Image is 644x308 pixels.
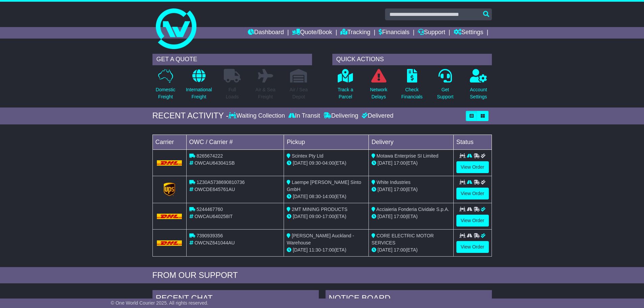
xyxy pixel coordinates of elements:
[287,180,361,192] span: Laempe [PERSON_NAME] Sinto GmbH
[194,187,235,192] span: OWCDE645761AU
[292,153,323,159] span: Scintex Pty Ltd
[293,194,308,199] span: [DATE]
[372,186,451,193] div: (ETA)
[293,160,308,166] span: [DATE]
[196,153,223,159] span: 8265674222
[340,27,370,39] a: Tracking
[378,160,392,166] span: [DATE]
[284,135,369,149] td: Pickup
[157,160,182,166] img: DHL.png
[309,247,321,253] span: 11:30
[378,214,392,219] span: [DATE]
[292,27,332,39] a: Quote/Book
[323,160,334,166] span: 04:00
[323,247,334,253] span: 17:00
[418,27,445,39] a: Support
[287,246,366,254] div: - (ETA)
[186,69,212,104] a: InternationalFreight
[287,213,366,220] div: - (ETA)
[293,214,308,219] span: [DATE]
[372,213,451,220] div: (ETA)
[394,187,406,192] span: 17:00
[470,69,487,104] a: AccountSettings
[186,135,284,149] td: OWC / Carrier #
[456,241,489,253] a: View Order
[377,153,438,159] span: Motawa Enterprise SI Limited
[378,247,392,253] span: [DATE]
[194,160,235,166] span: OWCAU643041SB
[456,161,489,173] a: View Order
[292,207,348,212] span: 2MT MINING PRODUCTS
[369,69,387,104] a: NetworkDelays
[186,86,212,100] p: International Freight
[196,207,223,212] span: 5244467760
[229,112,286,120] div: Waiting Collection
[377,180,410,185] span: White Industries
[360,112,393,120] div: Delivered
[290,86,308,100] p: Air / Sea Depot
[164,183,175,196] img: GetCarrierServiceLogo
[293,247,308,253] span: [DATE]
[379,27,409,39] a: Financials
[194,214,233,219] span: OWCAU640258IT
[152,270,492,280] div: FROM OUR SUPPORT
[194,240,235,245] span: OWCNZ641044AU
[372,160,451,167] div: (ETA)
[378,187,392,192] span: [DATE]
[372,233,434,245] span: CORE ELECTRIC MOTOR SERVICES
[337,69,354,104] a: Track aParcel
[394,160,406,166] span: 17:00
[323,194,334,199] span: 14:00
[394,214,406,219] span: 17:00
[287,160,366,167] div: - (ETA)
[372,246,451,254] div: (ETA)
[338,86,353,100] p: Track a Parcel
[453,135,492,149] td: Status
[156,86,175,100] p: Domestic Freight
[287,193,366,200] div: - (ETA)
[152,54,312,65] div: GET A QUOTE
[256,86,276,100] p: Air & Sea Freight
[376,207,449,212] span: Acciaieria Fonderia Cividale S.p.A.
[248,27,284,39] a: Dashboard
[454,27,483,39] a: Settings
[323,214,334,219] span: 17:00
[401,69,423,104] a: CheckFinancials
[152,111,229,121] div: RECENT ACTIVITY -
[309,214,321,219] span: 09:00
[224,86,241,100] p: Full Loads
[196,180,244,185] span: 1Z30A5738690810736
[437,86,453,100] p: Get Support
[111,300,209,306] span: © One World Courier 2025. All rights reserved.
[368,135,453,149] td: Delivery
[157,240,182,246] img: DHL.png
[322,112,360,120] div: Delivering
[436,69,454,104] a: GetSupport
[196,233,223,238] span: 7390939356
[152,135,186,149] td: Carrier
[309,194,321,199] span: 08:30
[332,54,492,65] div: QUICK ACTIONS
[157,214,182,219] img: DHL.png
[287,112,322,120] div: In Transit
[287,233,354,245] span: [PERSON_NAME] Auckland - Warehouse
[309,160,321,166] span: 09:30
[155,69,175,104] a: DomesticFreight
[370,86,387,100] p: Network Delays
[401,86,423,100] p: Check Financials
[470,86,487,100] p: Account Settings
[456,215,489,227] a: View Order
[456,188,489,199] a: View Order
[394,247,406,253] span: 17:00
